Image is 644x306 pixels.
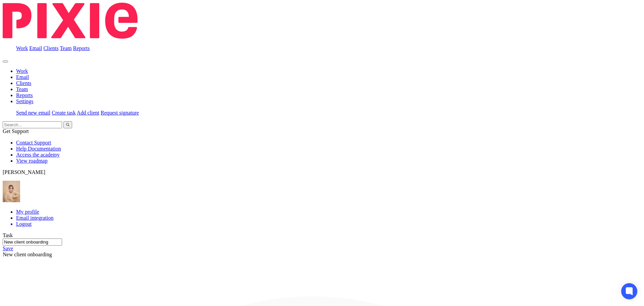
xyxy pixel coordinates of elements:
[29,45,42,51] a: Email
[16,215,54,221] a: Email integration
[16,68,28,74] a: Work
[101,110,139,116] a: Request signature
[52,110,76,116] a: Create task
[77,110,99,116] a: Add client
[63,121,72,128] button: Search
[3,181,20,202] img: DSC06218%20-%20Copy.JPG
[3,169,641,175] p: [PERSON_NAME]
[16,221,32,227] span: Logout
[16,209,39,215] a: My profile
[16,92,33,98] a: Reports
[16,80,31,86] a: Clients
[16,140,51,145] a: Contact Support
[16,74,29,80] a: Email
[3,238,641,258] div: New client onboarding
[16,158,48,164] a: View roadmap
[16,98,34,104] a: Settings
[16,221,641,227] a: Logout
[73,45,90,51] a: Reports
[3,128,29,134] span: Get Support
[16,152,60,158] a: Access the academy
[3,232,13,238] label: Task
[16,45,28,51] a: Work
[3,3,138,39] img: Pixie
[3,252,641,258] div: New client onboarding
[16,86,28,92] a: Team
[60,45,71,51] a: Team
[16,146,61,151] a: Help Documentation
[43,45,58,51] a: Clients
[16,110,50,116] a: Send new email
[3,121,62,128] input: Search
[3,246,13,251] a: Save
